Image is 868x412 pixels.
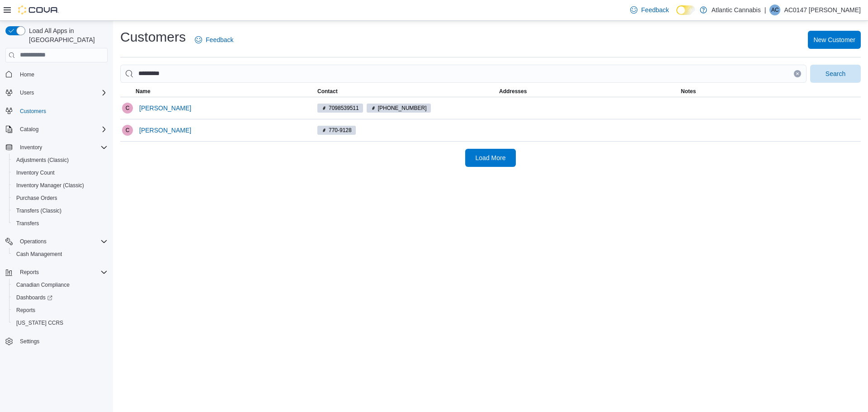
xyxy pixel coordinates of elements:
div: Cory [122,103,133,114]
span: [PERSON_NAME] [139,126,191,135]
span: Operations [16,236,108,247]
span: New Customer [813,35,855,44]
span: Settings [16,336,108,347]
h1: Customers [120,28,186,46]
p: Atlantic Cannabis [712,5,761,15]
input: Dark Mode [676,5,695,15]
span: 7098539511 [329,104,359,112]
button: Reports [9,304,111,317]
span: Adjustments (Classic) [13,155,108,166]
button: Inventory Manager (Classic) [9,179,111,192]
button: Catalog [16,124,42,135]
span: Transfers (Classic) [16,207,61,214]
a: Adjustments (Classic) [13,155,72,166]
span: Reports [16,267,108,278]
span: 7098539511 [317,104,363,113]
button: Adjustments (Classic) [9,154,111,166]
button: Catalog [2,123,111,136]
span: Inventory Count [13,167,108,178]
a: Cash Management [13,249,66,260]
a: Inventory Manager (Classic) [13,180,88,191]
button: [PERSON_NAME] [136,99,195,117]
span: Reports [13,305,108,316]
button: Reports [2,266,111,279]
span: Feedback [641,5,669,14]
span: [PERSON_NAME] [139,104,191,113]
a: Dashboards [13,292,56,303]
span: Addresses [499,88,527,95]
button: Inventory [16,142,46,153]
span: Load All Apps in [GEOGRAPHIC_DATA] [25,26,108,44]
span: Search [826,69,845,78]
button: Transfers (Classic) [9,204,111,217]
span: 770-9128 [317,126,356,135]
span: AC [771,5,779,15]
a: Transfers (Classic) [13,205,65,216]
span: [PHONE_NUMBER] [378,104,427,112]
nav: Complex example [5,64,108,372]
a: Feedback [191,31,237,49]
a: Reports [13,305,39,316]
button: Transfers [9,217,111,230]
span: Inventory [20,144,42,151]
button: Cash Management [9,248,111,260]
span: Dashboards [16,294,52,301]
a: Inventory Count [13,167,58,178]
span: Transfers [13,218,108,229]
span: Catalog [16,124,108,135]
a: Customers [16,106,50,117]
span: Purchase Orders [16,194,57,202]
span: Catalog [20,126,38,133]
button: Operations [2,235,111,248]
span: Customers [16,105,108,117]
button: Home [2,68,111,81]
span: Load More [476,153,506,162]
span: Cash Management [13,249,108,260]
span: Reports [16,307,35,314]
span: Users [16,87,108,98]
span: Canadian Compliance [16,281,70,289]
span: (709) 853-9511 [367,104,431,113]
img: Cova [18,5,59,14]
span: Home [16,69,108,80]
p: | [764,5,766,15]
button: Clear input [794,70,801,77]
button: Inventory [2,141,111,154]
p: AC0147 [PERSON_NAME] [784,5,861,15]
span: Users [20,89,34,96]
button: Users [2,86,111,99]
span: Washington CCRS [13,317,108,328]
a: [US_STATE] CCRS [13,317,67,328]
button: Inventory Count [9,166,111,179]
span: C [126,125,130,136]
a: Dashboards [9,291,111,304]
button: [US_STATE] CCRS [9,317,111,329]
button: Operations [16,236,50,247]
span: Transfers (Classic) [13,205,108,216]
span: Settings [20,338,39,345]
span: Inventory Count [16,169,55,176]
div: Cory [122,125,133,136]
span: Home [20,71,34,78]
span: Reports [20,269,39,276]
button: Reports [16,267,42,278]
span: Inventory Manager (Classic) [13,180,108,191]
button: New Customer [808,31,861,49]
button: Settings [2,335,111,348]
button: [PERSON_NAME] [136,121,195,139]
a: Feedback [627,1,672,19]
a: Home [16,69,38,80]
span: C [126,103,130,114]
button: Search [810,65,861,83]
span: Cash Management [16,251,62,258]
button: Customers [2,104,111,118]
span: Inventory Manager (Classic) [16,182,84,189]
a: Purchase Orders [13,193,61,204]
button: Canadian Compliance [9,279,111,291]
span: Notes [681,88,696,95]
button: Purchase Orders [9,192,111,204]
span: Contact [317,88,338,95]
span: Transfers [16,220,39,227]
span: Name [136,88,151,95]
